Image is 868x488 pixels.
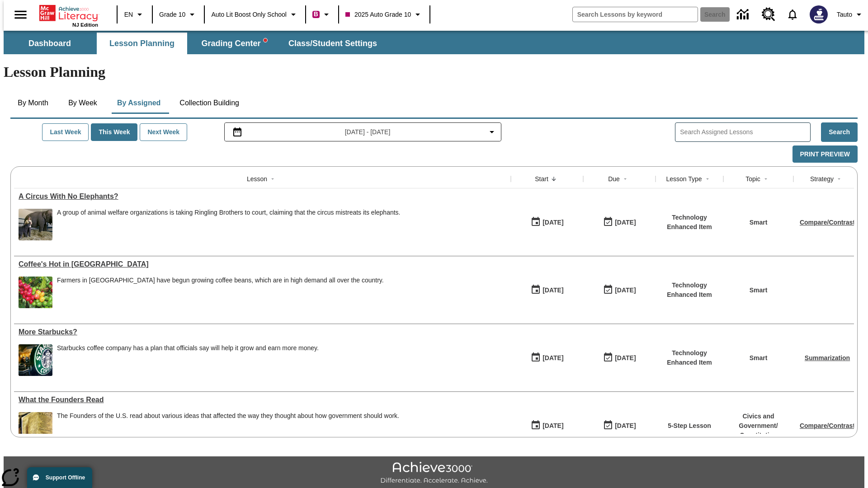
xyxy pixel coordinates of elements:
a: Compare/Contrast [800,219,855,226]
img: Achieve3000 Differentiate Accelerate Achieve [380,462,488,485]
h1: Lesson Planning [4,64,864,80]
p: Technology Enhanced Item [660,281,719,300]
img: Coffee beans of different shades growing on a coffee tree. Farmers in Laos are growing coffee bea... [19,277,52,308]
a: Notifications [781,3,804,26]
button: This Week [91,123,137,141]
div: Lesson Type [666,174,702,183]
button: Collection Building [172,92,246,114]
div: A group of animal welfare organizations is taking Ringling Brothers to court, claiming that the c... [57,209,400,216]
button: Class: 2025 Auto Grade 10, Select your class [342,6,427,23]
svg: writing assistant alert [264,38,267,42]
div: [DATE] [615,285,636,296]
button: Next Week [140,123,187,141]
a: Compare/Contrast [800,422,855,429]
a: Resource Center, Will open in new tab [756,2,781,27]
img: copy of Magna Carta, a document which may have shaped the US Constitution [19,412,52,444]
button: Last Week [42,123,89,141]
button: By Week [60,92,105,114]
button: School: Auto Lit Boost only School, Select your school [208,6,302,23]
span: Tauto [837,10,852,19]
span: Support Offline [46,474,85,481]
button: Select the date range menu item [228,127,498,137]
div: [DATE] [542,285,563,296]
button: By Assigned [110,92,168,114]
p: Smart [750,353,768,363]
img: Avatar [810,5,828,23]
p: 5-Step Lesson [668,421,711,431]
div: Home [39,3,98,28]
button: 09/25/25: First time the lesson was available [528,417,566,434]
div: A group of animal welfare organizations is taking Ringling Brothers to court, claiming that the c... [57,209,400,240]
button: Search [821,122,858,142]
a: Coffee's Hot in Laos, Lessons [19,260,506,268]
button: Grading Center [189,33,279,54]
img: A woman tending to an elephant calf as an adult elephant looks on inside an enclosure. A lawsuit ... [19,209,52,240]
span: [DATE] - [DATE] [345,127,391,137]
p: Smart [750,218,768,227]
button: Open side menu [7,1,34,28]
button: Sort [760,174,771,184]
span: Lesson Planning [109,38,175,49]
div: [DATE] [615,352,636,364]
div: More Starbucks? [19,328,506,336]
a: A Circus With No Elephants?, Lessons [19,192,506,201]
input: Search Assigned Lessons [680,126,810,139]
div: Topic [745,174,760,183]
div: SubNavbar [4,31,864,54]
button: Dashboard [5,33,95,54]
p: Civics and Government / [728,412,789,431]
p: Technology Enhanced Item [660,213,719,232]
span: Auto Lit Boost only School [211,10,287,19]
div: A Circus With No Elephants? [19,192,506,201]
div: [DATE] [542,420,563,432]
a: More Starbucks? , Lessons [19,328,506,336]
div: [DATE] [615,217,636,228]
button: Select a new avatar [804,3,833,26]
div: Start [535,174,548,183]
button: Support Offline [27,467,92,488]
button: Sort [702,174,713,184]
div: The Founders of the U.S. read about various ideas that affected the way they thought about how go... [57,412,399,444]
button: Lesson Planning [97,33,187,54]
a: Home [39,4,98,22]
a: Summarization [805,354,850,361]
button: 09/25/25: Last day the lesson can be accessed [600,349,639,366]
span: B [314,9,318,20]
a: What the Founders Read, Lessons [19,396,506,404]
div: [DATE] [542,217,563,228]
span: Grade 10 [159,10,185,19]
span: Farmers in Laos have begun growing coffee beans, which are in high demand all over the country. [57,277,384,308]
p: Technology Enhanced Item [660,348,719,367]
button: Sort [834,174,844,184]
button: 09/25/25: Last day the lesson can be accessed [600,282,639,299]
button: 09/25/25: First time the lesson was available [528,214,566,231]
button: 09/25/25: First time the lesson was available [528,349,566,366]
button: Sort [267,174,278,184]
div: Due [608,174,620,183]
span: Grading Center [201,38,267,49]
div: Starbucks coffee company has a plan that officials say will help it grow and earn more money. [57,344,319,352]
div: SubNavbar [4,33,385,54]
div: Lesson [247,174,267,183]
span: EN [124,10,133,19]
span: 2025 Auto Grade 10 [345,10,411,19]
button: Profile/Settings [833,6,868,23]
a: Data Center [731,2,756,27]
span: Class/Student Settings [288,38,377,49]
img: The Starbucks logo features a twin-tailed mermaid enclosed in a green circle. Starbucks plans to ... [19,344,52,376]
div: Starbucks coffee company has a plan that officials say will help it grow and earn more money. [57,344,319,376]
div: Coffee's Hot in Laos [19,260,506,268]
button: Grade: Grade 10, Select a grade [156,6,201,23]
button: By Month [10,92,56,114]
button: Class/Student Settings [281,33,384,54]
p: Constitution [728,431,789,440]
button: Sort [620,174,631,184]
div: What the Founders Read [19,396,506,404]
div: [DATE] [615,420,636,432]
button: Print Preview [793,145,858,163]
div: [DATE] [542,352,563,364]
div: The Founders of the U.S. read about various ideas that affected the way they thought about how go... [57,412,399,420]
